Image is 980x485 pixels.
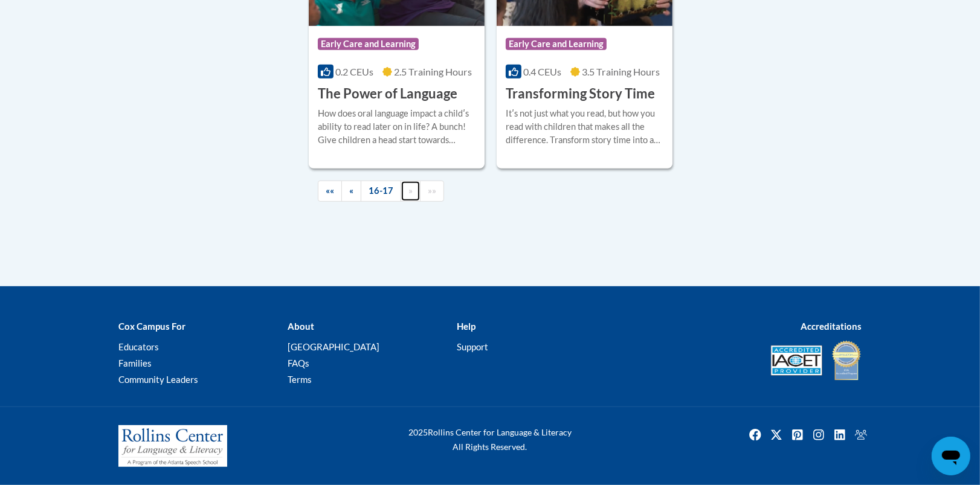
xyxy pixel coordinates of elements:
img: Facebook group icon [851,425,871,445]
img: Rollins Center for Language & Literacy - A Program of the Atlanta Speech School [118,425,227,467]
a: Begining [318,181,342,202]
img: IDA® Accredited [831,339,862,382]
iframe: Button to launch messaging window [932,437,970,475]
b: Cox Campus For [118,321,185,332]
img: Pinterest icon [788,425,807,445]
a: Educators [118,341,159,352]
span: 0.2 CEUs [335,66,373,77]
a: Terms [288,374,312,385]
span: 2.5 Training Hours [394,66,472,77]
span: Early Care and Learning [506,38,607,50]
a: Instagram [809,425,828,445]
h3: The Power of Language [318,85,457,103]
a: Support [457,341,488,352]
span: 3.5 Training Hours [582,66,660,77]
a: Linkedin [830,425,849,445]
img: Accredited IACET® Provider [771,345,822,376]
span: 0.4 CEUs [523,66,561,77]
a: Facebook Group [851,425,871,445]
h3: Transforming Story Time [506,85,655,103]
a: Previous [341,181,361,202]
b: Accreditations [801,321,862,332]
a: Facebook [746,425,765,445]
a: Community Leaders [118,374,198,385]
span: « [349,185,353,196]
img: LinkedIn icon [830,425,849,445]
b: Help [457,321,475,332]
div: How does oral language impact a childʹs ability to read later on in life? A bunch! Give children ... [318,107,475,147]
a: 16-17 [361,181,401,202]
a: FAQs [288,358,309,368]
img: Twitter icon [767,425,786,445]
span: »» [428,185,436,196]
img: Instagram icon [809,425,828,445]
span: » [408,185,413,196]
a: Twitter [767,425,786,445]
img: Facebook icon [746,425,765,445]
div: Itʹs not just what you read, but how you read with children that makes all the difference. Transf... [506,107,663,147]
a: Families [118,358,152,368]
a: [GEOGRAPHIC_DATA] [288,341,379,352]
div: Rollins Center for Language & Literacy All Rights Reserved. [363,425,617,454]
a: Pinterest [788,425,807,445]
span: 2025 [408,427,428,437]
b: About [288,321,314,332]
a: Next [401,181,421,202]
a: End [420,181,444,202]
span: «« [326,185,334,196]
span: Early Care and Learning [318,38,419,50]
